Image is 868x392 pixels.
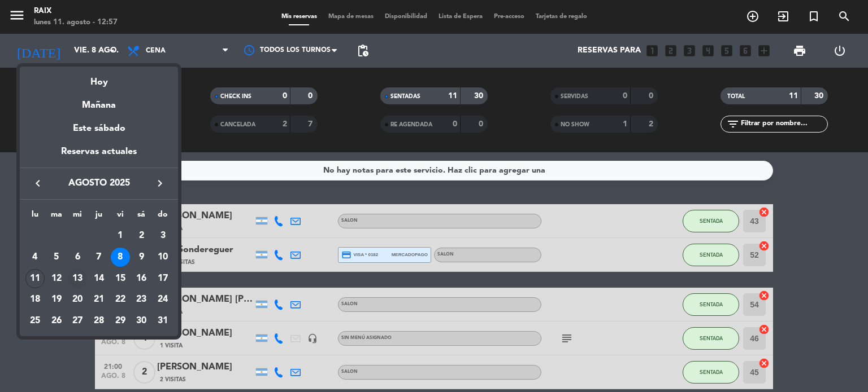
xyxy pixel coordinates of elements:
td: 19 de agosto de 2025 [46,289,67,310]
div: 5 [47,248,66,267]
button: keyboard_arrow_right [150,176,170,191]
td: 11 de agosto de 2025 [24,268,46,289]
td: 25 de agosto de 2025 [24,310,46,332]
span: agosto 2025 [48,176,150,191]
div: Este sábado [20,113,178,144]
td: 2 de agosto de 2025 [131,225,153,246]
div: 6 [68,248,87,267]
td: 13 de agosto de 2025 [67,268,88,289]
div: 22 [111,290,130,309]
td: 9 de agosto de 2025 [131,246,153,268]
td: 22 de agosto de 2025 [110,289,131,310]
td: 10 de agosto de 2025 [152,246,173,268]
div: 15 [111,269,130,288]
td: 12 de agosto de 2025 [46,268,67,289]
td: 6 de agosto de 2025 [67,246,88,268]
th: domingo [152,208,173,226]
th: jueves [88,208,110,226]
div: 26 [47,311,66,331]
i: keyboard_arrow_left [31,177,45,190]
div: 17 [153,269,172,288]
div: 29 [111,311,130,331]
td: 14 de agosto de 2025 [88,268,110,289]
div: 25 [25,311,45,331]
td: 27 de agosto de 2025 [67,310,88,332]
div: 12 [47,269,66,288]
td: 29 de agosto de 2025 [110,310,131,332]
th: lunes [24,208,46,226]
div: 21 [89,290,108,309]
div: 9 [132,248,151,267]
div: 7 [89,248,108,267]
td: 20 de agosto de 2025 [67,289,88,310]
td: 17 de agosto de 2025 [152,268,173,289]
div: 16 [132,269,151,288]
td: 31 de agosto de 2025 [152,310,173,332]
div: 3 [153,226,172,245]
td: 30 de agosto de 2025 [131,310,153,332]
div: 30 [132,311,151,331]
td: 1 de agosto de 2025 [110,225,131,246]
div: 24 [153,290,172,309]
td: 8 de agosto de 2025 [110,246,131,268]
div: 31 [153,311,172,331]
td: 4 de agosto de 2025 [24,246,46,268]
td: 24 de agosto de 2025 [152,289,173,310]
td: 23 de agosto de 2025 [131,289,153,310]
div: Reservas actuales [20,144,178,168]
td: 28 de agosto de 2025 [88,310,110,332]
div: 4 [25,248,45,267]
button: keyboard_arrow_left [28,176,48,191]
div: 8 [111,248,130,267]
div: 10 [153,248,172,267]
div: 14 [89,269,108,288]
th: viernes [110,208,131,226]
div: 23 [132,290,151,309]
td: 7 de agosto de 2025 [88,246,110,268]
div: 13 [68,269,87,288]
div: 19 [47,290,66,309]
div: 1 [111,226,130,245]
div: 20 [68,290,87,309]
div: 2 [132,226,151,245]
div: 27 [68,311,87,331]
td: 5 de agosto de 2025 [46,246,67,268]
td: 26 de agosto de 2025 [46,310,67,332]
div: Mañana [20,90,178,113]
th: martes [46,208,67,226]
td: 15 de agosto de 2025 [110,268,131,289]
i: keyboard_arrow_right [153,177,167,190]
td: 16 de agosto de 2025 [131,268,153,289]
div: 18 [25,290,45,309]
td: 18 de agosto de 2025 [24,289,46,310]
div: 28 [89,311,108,331]
div: Hoy [20,67,178,90]
td: 3 de agosto de 2025 [152,225,173,246]
td: 21 de agosto de 2025 [88,289,110,310]
th: miércoles [67,208,88,226]
div: 11 [25,269,45,288]
td: AGO. [24,225,110,246]
th: sábado [131,208,153,226]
